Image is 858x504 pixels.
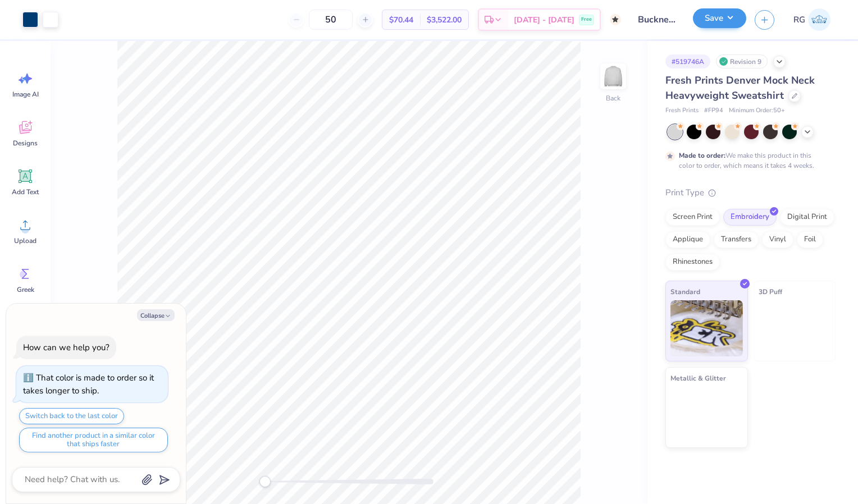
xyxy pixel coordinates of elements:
[259,476,271,487] div: Accessibility label
[19,408,124,424] button: Switch back to the last color
[693,8,746,28] button: Save
[714,231,759,248] div: Transfers
[704,106,723,116] span: # FP94
[788,8,836,31] a: RG
[797,231,823,248] div: Foil
[670,387,743,443] img: Metallic & Glitter
[759,286,782,297] span: 3D Puff
[670,300,743,356] img: Standard
[793,13,805,26] span: RG
[606,93,620,103] div: Back
[723,209,777,226] div: Embroidery
[729,106,785,116] span: Minimum Order: 50 +
[665,209,720,226] div: Screen Print
[427,14,462,26] span: $3,522.00
[13,139,38,148] span: Designs
[716,54,768,68] div: Revision 9
[665,106,699,116] span: Fresh Prints
[23,372,154,396] div: That color is made to order so it takes longer to ship.
[389,14,413,26] span: $70.44
[670,372,726,384] span: Metallic & Glitter
[762,231,793,248] div: Vinyl
[759,300,831,356] img: 3D Puff
[14,236,36,245] span: Upload
[581,16,592,24] span: Free
[665,74,815,102] span: Fresh Prints Denver Mock Neck Heavyweight Sweatshirt
[17,285,34,294] span: Greek
[23,342,109,353] div: How can we help you?
[679,150,817,171] div: We make this product in this color to order, which means it takes 4 weeks.
[679,151,725,160] strong: Made to order:
[629,8,684,31] input: Untitled Design
[514,14,574,26] span: [DATE] - [DATE]
[665,231,710,248] div: Applique
[309,10,353,30] input: – –
[137,309,175,321] button: Collapse
[808,8,830,31] img: Rinah Gallo
[670,286,700,297] span: Standard
[665,254,720,271] div: Rhinestones
[12,187,39,196] span: Add Text
[665,54,710,68] div: # 519746A
[780,209,834,226] div: Digital Print
[602,65,624,88] img: Back
[12,90,39,99] span: Image AI
[19,428,168,452] button: Find another product in a similar color that ships faster
[665,186,836,199] div: Print Type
